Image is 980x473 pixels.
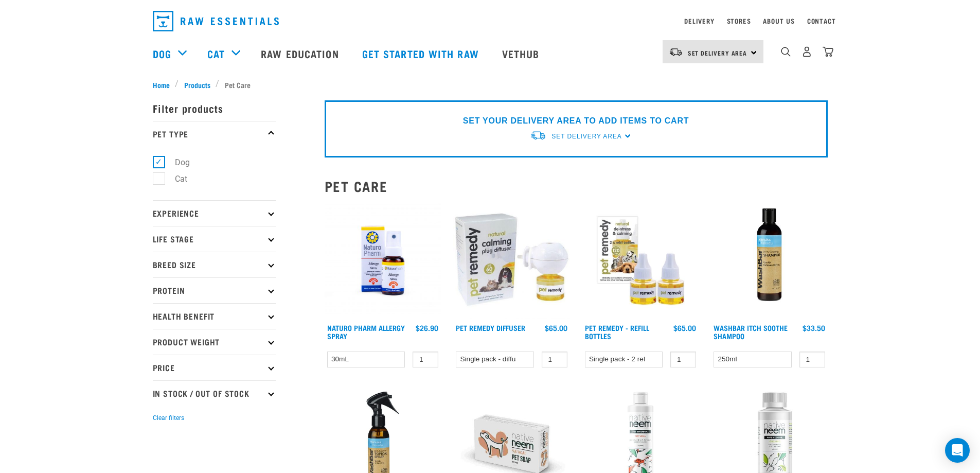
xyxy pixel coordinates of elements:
input: 1 [542,352,567,367]
p: Price [153,355,276,380]
a: Contact [807,19,836,23]
a: Raw Education [251,33,351,74]
div: $65.00 [673,324,696,332]
a: Pet Remedy - Refill Bottles [585,326,649,338]
input: 1 [799,352,825,367]
img: Pet remedy refills [582,202,699,319]
span: Products [184,79,210,90]
input: 1 [670,352,696,367]
a: Get started with Raw [352,33,492,74]
a: Vethub [492,33,553,74]
p: Pet Type [153,121,276,147]
a: Home [153,79,175,90]
img: van-moving.png [669,47,683,57]
img: home-icon@2x.png [823,46,833,57]
p: In Stock / Out Of Stock [153,380,276,406]
p: Protein [153,277,276,303]
img: Raw Essentials Logo [153,11,279,31]
div: $65.00 [545,324,567,332]
label: Dog [158,156,194,169]
a: Naturo Pharm Allergy Spray [327,326,405,338]
p: Life Stage [153,226,276,252]
span: Set Delivery Area [688,51,747,55]
button: Clear filters [153,413,184,423]
img: Pet Remedy [453,202,570,319]
img: Wash Bar Itch Soothe Shampoo [711,202,828,319]
a: Cat [207,46,225,61]
label: Cat [158,172,191,185]
img: home-icon-1@2x.png [781,47,791,57]
a: Products [179,79,216,90]
span: Home [153,79,170,90]
span: Set Delivery Area [551,133,621,140]
img: 2023 AUG RE Product1728 [325,202,441,319]
h2: Pet Care [325,178,828,194]
p: Filter products [153,95,276,121]
img: user.png [801,46,812,57]
div: $26.90 [416,324,438,332]
a: Pet Remedy Diffuser [456,326,525,329]
p: Product Weight [153,329,276,355]
a: Delivery [684,19,714,23]
nav: breadcrumbs [153,79,828,90]
a: Dog [153,46,171,61]
a: WashBar Itch Soothe Shampoo [714,326,788,338]
img: van-moving.png [530,130,546,141]
p: SET YOUR DELIVERY AREA TO ADD ITEMS TO CART [463,115,689,127]
a: Stores [727,19,751,23]
p: Breed Size [153,252,276,277]
nav: dropdown navigation [145,7,836,36]
div: $33.50 [803,324,825,332]
p: Health Benefit [153,303,276,329]
div: Open Intercom Messenger [945,438,970,463]
p: Experience [153,200,276,226]
input: 1 [413,352,438,367]
a: About Us [763,19,794,23]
